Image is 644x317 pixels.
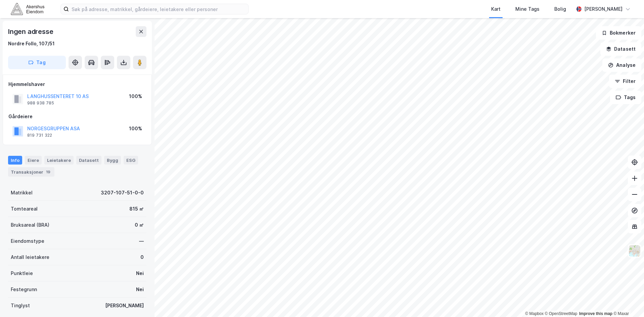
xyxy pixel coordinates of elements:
div: Tomteareal [11,205,38,213]
div: Gårdeiere [8,112,146,121]
div: [PERSON_NAME] [105,302,144,310]
button: Bokmerker [596,26,641,40]
img: akershus-eiendom-logo.9091f326c980b4bce74ccdd9f866810c.svg [11,3,44,15]
div: Tinglyst [11,302,30,310]
button: Datasett [600,42,641,56]
div: 100% [129,92,142,100]
div: [PERSON_NAME] [584,5,622,13]
div: 815 ㎡ [129,205,144,213]
button: Tags [610,91,641,104]
div: 100% [129,125,142,133]
div: Transaksjoner [8,167,54,177]
div: Nei [136,269,144,277]
iframe: Chat Widget [610,285,644,317]
div: Matrikkel [11,189,33,197]
div: Hjemmelshaver [8,80,146,88]
div: Bruksareal (BRA) [11,221,49,229]
input: Søk på adresse, matrikkel, gårdeiere, leietakere eller personer [69,4,248,14]
button: Analyse [602,58,641,72]
div: Punktleie [11,269,33,277]
a: Mapbox [525,311,544,316]
div: Bygg [104,156,121,165]
div: Eiendomstype [11,237,44,245]
div: Ingen adresse [8,26,54,37]
div: Festegrunn [11,285,37,293]
div: Eiere [25,156,42,165]
div: 0 [140,253,144,261]
div: ESG [124,156,138,165]
div: Antall leietakere [11,253,49,261]
div: 19 [45,169,52,175]
button: Tag [8,56,66,69]
button: Filter [609,75,641,88]
div: Bolig [554,5,566,13]
div: Leietakere [44,156,74,165]
div: 0 ㎡ [135,221,144,229]
div: 988 938 785 [27,100,54,106]
div: 3207-107-51-0-0 [101,189,144,197]
a: Improve this map [579,311,612,316]
div: Nordre Follo, 107/51 [8,40,55,48]
div: Info [8,156,22,165]
div: Mine Tags [515,5,540,13]
div: Datasett [76,156,101,165]
div: Kart [491,5,501,13]
div: Nei [136,285,144,293]
img: Z [628,244,641,257]
div: — [139,237,144,245]
div: 819 731 322 [27,133,52,138]
div: Kontrollprogram for chat [610,285,644,317]
a: OpenStreetMap [545,311,577,316]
